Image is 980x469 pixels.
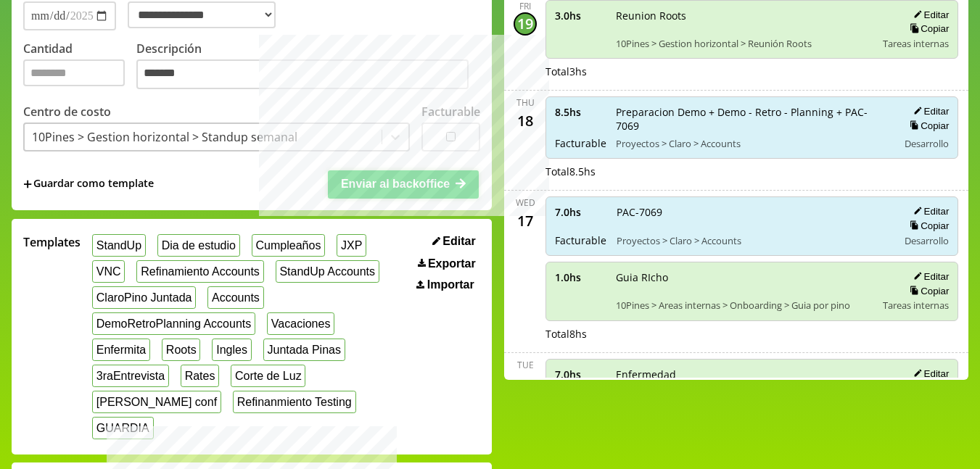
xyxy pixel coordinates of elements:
span: Guia RIcho [616,270,873,284]
button: Refinamiento Accounts [136,260,263,283]
button: Vacaciones [267,312,334,335]
button: Cumpleaños [252,234,325,257]
span: 7.0 hs [555,205,606,219]
button: Enfermita [92,339,150,361]
span: Desarrollo [905,137,949,150]
span: Reunion Roots [616,9,873,22]
button: StandUp [92,234,146,257]
div: Total 8 hs [545,327,958,341]
button: VNC [92,260,125,283]
span: Tareas internas [883,37,949,50]
button: Copiar [905,22,949,35]
span: Preparacion Demo + Demo - Retro - Planning + PAC-7069 [616,105,888,133]
button: Editar [909,368,949,380]
span: Enviar al backoffice [341,178,450,190]
div: Tue [517,359,534,371]
button: Rates [181,365,219,387]
div: 19 [514,12,537,36]
button: Copiar [905,285,949,297]
span: Proyectos > Claro > Accounts [617,234,888,247]
span: + [23,176,32,192]
div: Total 8.5 hs [545,165,958,178]
span: 7.0 hs [555,368,606,381]
textarea: Descripción [136,59,469,90]
button: Juntada Pinas [263,339,345,361]
span: 1.0 hs [555,270,606,284]
span: Templates [23,234,81,250]
div: 17 [514,209,537,232]
button: Accounts [207,286,263,309]
span: Importar [427,278,474,291]
div: 18 [514,109,537,132]
div: Thu [516,96,535,109]
span: 10Pines > Gestion horizontal > Reunión Roots [616,37,873,50]
button: Corte de Luz [231,365,305,387]
select: Tipo de hora [128,1,276,28]
label: Descripción [136,41,480,94]
button: Enviar al backoffice [328,170,479,198]
button: Exportar [413,257,480,271]
span: 10Pines > Areas internas > Onboarding > Guia por pino [616,299,873,312]
button: 3raEntrevista [92,365,169,387]
span: Facturable [555,233,606,247]
span: Tareas internas [883,299,949,312]
button: Editar [428,234,480,249]
div: Total 3 hs [545,65,958,78]
label: Cantidad [23,41,136,94]
button: Roots [162,339,200,361]
span: Facturable [555,136,606,150]
button: Copiar [905,120,949,132]
span: 8.5 hs [555,105,606,119]
button: Editar [909,270,949,283]
span: Exportar [428,257,476,270]
input: Cantidad [23,59,125,86]
button: Editar [909,105,949,117]
div: 10Pines > Gestion horizontal > Standup semanal [32,129,297,145]
button: Editar [909,205,949,217]
button: ClaroPino Juntada [92,286,196,309]
button: GUARDIA [92,417,154,439]
button: Ingles [212,339,251,361]
button: [PERSON_NAME] conf [92,391,221,413]
span: Proyectos > Claro > Accounts [616,137,888,150]
button: DemoRetroPlanning Accounts [92,312,255,335]
button: StandUp Accounts [276,260,379,283]
span: +Guardar como template [23,176,154,192]
div: 16 [514,371,537,394]
button: Editar [909,9,949,21]
span: 3.0 hs [555,9,606,22]
span: PAC-7069 [617,205,888,219]
button: JXP [337,234,366,257]
button: Copiar [905,220,949,232]
button: Dia de estudio [157,234,240,257]
button: Refinanmiento Testing [233,391,356,413]
span: Desarrollo [905,234,949,247]
label: Facturable [421,104,480,120]
div: Wed [516,196,535,209]
span: Enfermedad [616,368,888,381]
label: Centro de costo [23,104,111,120]
span: Editar [442,235,475,248]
